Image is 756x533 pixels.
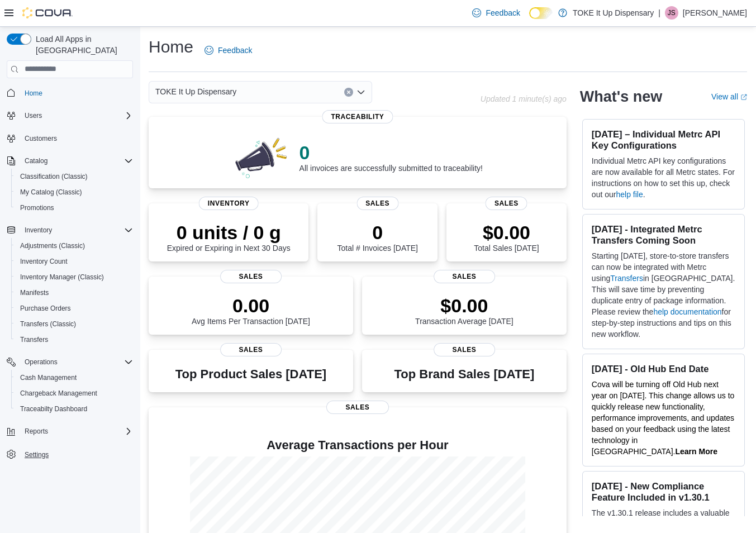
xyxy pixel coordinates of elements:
[683,6,747,20] p: [PERSON_NAME]
[711,92,747,101] a: View allExternal link
[220,270,282,283] span: Sales
[16,185,133,199] span: My Catalog (Classic)
[16,317,133,331] span: Transfers (Classic)
[740,94,747,101] svg: External link
[322,110,393,123] span: Traceability
[16,270,108,284] a: Inventory Manager (Classic)
[20,304,71,313] span: Purchase Orders
[20,404,87,413] span: Traceabilty Dashboard
[610,274,643,283] a: Transfers
[11,269,137,285] button: Inventory Manager (Classic)
[20,86,133,100] span: Home
[16,185,87,199] a: My Catalog (Classic)
[337,221,417,244] p: 0
[20,241,85,250] span: Adjustments (Classic)
[16,255,133,268] span: Inventory Count
[20,425,133,438] span: Reports
[20,335,48,344] span: Transfers
[474,221,539,253] div: Total Sales [DATE]
[16,201,59,215] a: Promotions
[2,108,137,123] button: Users
[675,447,717,456] strong: Learn More
[11,386,137,401] button: Chargeback Management
[158,439,558,452] h4: Average Transactions per Hour
[415,294,513,326] div: Transaction Average [DATE]
[16,170,92,183] a: Classification (Classic)
[11,332,137,348] button: Transfers
[11,401,137,417] button: Traceabilty Dashboard
[232,135,291,179] img: 0
[25,89,42,98] span: Home
[16,402,133,416] span: Traceabilty Dashboard
[592,155,735,200] p: Individual Metrc API key configurations are now available for all Metrc states. For instructions ...
[592,480,735,503] h3: [DATE] - New Compliance Feature Included in v1.30.1
[434,270,495,283] span: Sales
[220,343,282,356] span: Sales
[486,7,520,18] span: Feedback
[665,6,678,20] div: Jeremy Sawicki
[16,239,133,253] span: Adjustments (Classic)
[11,370,137,386] button: Cash Management
[20,373,77,382] span: Cash Management
[192,294,310,317] p: 0.00
[16,402,92,416] a: Traceabilty Dashboard
[20,109,46,122] button: Users
[31,34,133,56] span: Load All Apps in [GEOGRAPHIC_DATA]
[20,355,133,369] span: Operations
[16,286,133,299] span: Manifests
[20,223,133,237] span: Inventory
[20,257,68,266] span: Inventory Count
[20,109,133,122] span: Users
[20,188,82,197] span: My Catalog (Classic)
[16,333,133,346] span: Transfers
[167,221,291,244] p: 0 units / 0 g
[337,221,417,253] div: Total # Invoices [DATE]
[20,223,56,237] button: Inventory
[20,203,54,212] span: Promotions
[199,197,259,210] span: Inventory
[11,200,137,216] button: Promotions
[474,221,539,244] p: $0.00
[468,2,524,24] a: Feedback
[2,354,137,370] button: Operations
[20,132,61,145] a: Customers
[16,201,133,215] span: Promotions
[580,88,662,106] h2: What's new
[149,36,193,58] h1: Home
[20,87,47,100] a: Home
[167,221,291,253] div: Expired or Expiring in Next 30 Days
[299,141,483,164] p: 0
[20,425,53,438] button: Reports
[7,80,133,492] nav: Complex example
[415,294,513,317] p: $0.00
[573,6,654,20] p: TOKE It Up Dispensary
[25,156,47,165] span: Catalog
[16,371,81,384] a: Cash Management
[25,427,48,436] span: Reports
[11,316,137,332] button: Transfers (Classic)
[2,153,137,169] button: Catalog
[20,273,104,282] span: Inventory Manager (Classic)
[20,355,62,369] button: Operations
[11,169,137,184] button: Classification (Classic)
[16,387,133,400] span: Chargeback Management
[20,448,53,461] a: Settings
[658,6,660,20] p: |
[16,286,53,299] a: Manifests
[2,130,137,146] button: Customers
[25,134,57,143] span: Customers
[592,129,735,151] h3: [DATE] – Individual Metrc API Key Configurations
[20,288,49,297] span: Manifests
[11,285,137,301] button: Manifests
[25,450,49,459] span: Settings
[16,302,75,315] a: Purchase Orders
[200,39,256,61] a: Feedback
[2,446,137,462] button: Settings
[25,358,58,367] span: Operations
[2,85,137,101] button: Home
[434,343,495,356] span: Sales
[344,88,353,97] button: Clear input
[592,363,735,374] h3: [DATE] - Old Hub End Date
[592,250,735,340] p: Starting [DATE], store-to-store transfers can now be integrated with Metrc using in [GEOGRAPHIC_D...
[16,333,53,346] a: Transfers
